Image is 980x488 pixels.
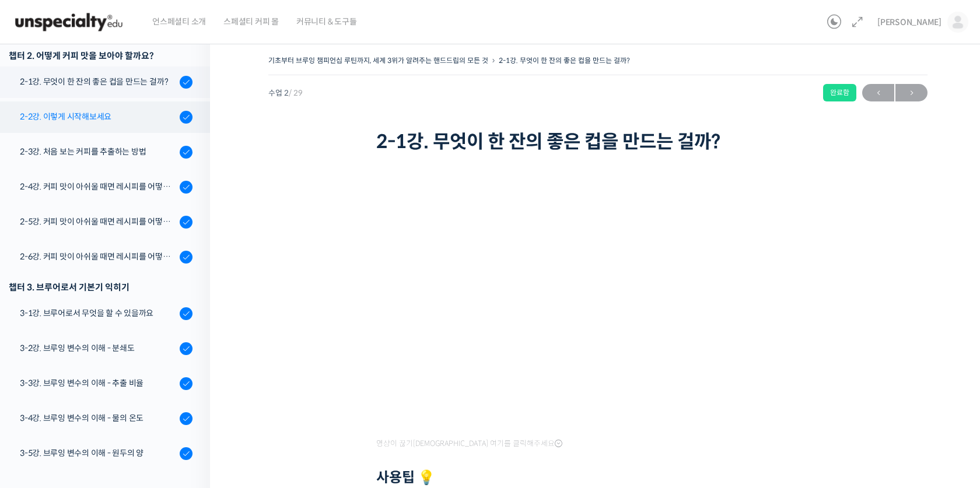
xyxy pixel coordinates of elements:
[289,88,303,98] span: / 29
[895,85,928,101] span: →
[20,215,176,228] div: 2-5강. 커피 맛이 아쉬울 때면 레시피를 어떻게 수정해 보면 좋을까요? (2)
[877,17,942,27] span: [PERSON_NAME]
[862,85,894,101] span: ←
[180,387,194,396] span: 설정
[376,469,435,486] strong: 사용팁 💡
[3,370,77,399] a: 홈
[268,56,488,65] a: 기초부터 브루잉 챔피언십 루틴까지, 세계 3위가 알려주는 핸드드립의 모든 것
[20,180,176,193] div: 2-4강. 커피 맛이 아쉬울 때면 레시피를 어떻게 수정해 보면 좋을까요? (1)
[862,84,894,101] a: ←이전
[20,447,176,459] div: 3-5강. 브루잉 변수의 이해 - 원두의 양
[823,84,856,101] div: 완료함
[20,412,176,424] div: 3-4강. 브루잉 변수의 이해 - 물의 온도
[9,48,192,64] div: 챕터 2. 어떻게 커피 맛을 보아야 할까요?
[20,145,176,158] div: 2-3강. 처음 보는 커피를 추출하는 방법
[268,89,303,97] span: 수업 2
[20,377,176,389] div: 3-3강. 브루잉 변수의 이해 - 추출 비율
[20,110,176,123] div: 2-2강. 이렇게 시작해보세요
[20,75,176,88] div: 2-1강. 무엇이 한 잔의 좋은 컵을 만드는 걸까?
[37,387,44,396] span: 홈
[895,84,928,101] a: 다음→
[107,388,121,397] span: 대화
[376,131,820,153] h1: 2-1강. 무엇이 한 잔의 좋은 컵을 만드는 걸까?
[150,370,224,399] a: 설정
[20,342,176,354] div: 3-2강. 브루잉 변수의 이해 - 분쇄도
[77,370,150,399] a: 대화
[499,56,630,65] a: 2-1강. 무엇이 한 잔의 좋은 컵을 만드는 걸까?
[376,439,562,448] span: 영상이 끊기[DEMOGRAPHIC_DATA] 여기를 클릭해주세요
[20,250,176,263] div: 2-6강. 커피 맛이 아쉬울 때면 레시피를 어떻게 수정해 보면 좋을까요? (3)
[20,307,176,320] div: 3-1강. 브루어로서 무엇을 할 수 있을까요
[9,279,192,295] div: 챕터 3. 브루어로서 기본기 익히기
